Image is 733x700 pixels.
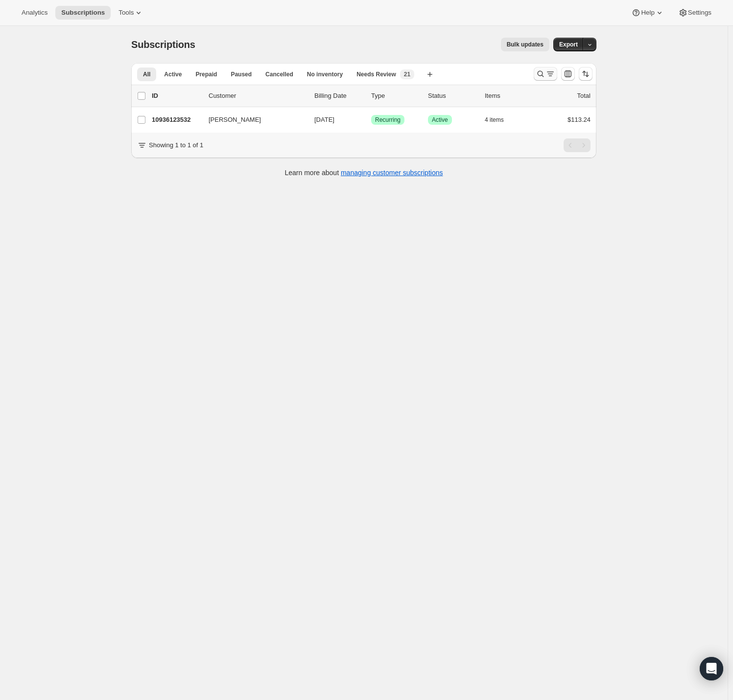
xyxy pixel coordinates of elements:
span: Subscriptions [61,9,105,17]
button: Subscriptions [55,6,111,20]
span: [PERSON_NAME] [209,115,261,125]
div: IDCustomerBilling DateTypeStatusItemsTotal [152,91,591,101]
p: ID [152,91,201,101]
div: Items [485,91,534,101]
button: Settings [672,6,717,20]
p: Learn more about [285,168,443,178]
span: Active [164,70,182,78]
span: Subscriptions [131,39,195,50]
span: Paused [231,70,252,78]
span: Bulk updates [507,41,544,48]
button: Sort the results [579,67,592,81]
p: 10936123532 [152,115,201,125]
span: Prepaid [195,70,217,78]
div: Type [371,91,420,101]
nav: Pagination [564,138,591,152]
button: Tools [113,6,149,20]
span: All [143,70,150,78]
span: 4 items [485,116,504,124]
button: Bulk updates [501,38,549,51]
p: Customer [209,91,307,101]
button: Create new view [422,68,438,81]
span: Active [432,116,448,124]
span: Help [641,9,654,17]
p: Showing 1 to 1 of 1 [149,140,203,150]
p: Billing Date [314,91,363,101]
span: Settings [688,9,711,17]
span: Export [559,41,578,48]
button: Analytics [16,6,53,20]
span: Tools [118,9,134,17]
a: managing customer subscriptions [341,169,443,177]
span: [DATE] [314,116,334,123]
button: [PERSON_NAME] [203,112,301,128]
button: Help [625,6,670,20]
span: No inventory [307,70,343,78]
button: Search and filter results [534,67,557,81]
button: Customize table column order and visibility [561,67,575,81]
span: Cancelled [265,70,293,78]
span: Recurring [375,116,401,124]
p: Total [577,91,591,101]
span: Analytics [22,9,47,17]
span: $113.24 [567,116,591,123]
span: Needs Review [356,70,396,78]
p: Status [428,91,477,101]
div: Open Intercom Messenger [700,657,723,680]
span: 21 [404,70,410,78]
button: 4 items [485,113,515,127]
div: 10936123532[PERSON_NAME][DATE]SuccessRecurringSuccessActive4 items$113.24 [152,113,591,127]
button: Export [553,38,584,51]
